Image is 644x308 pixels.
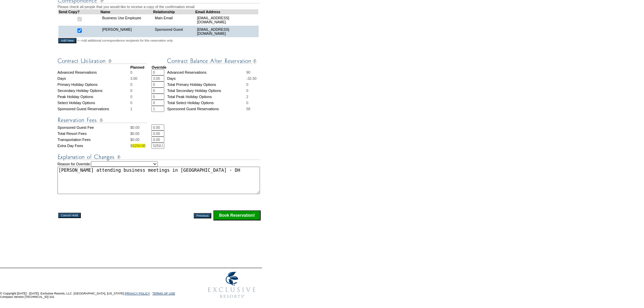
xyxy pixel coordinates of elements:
td: $ [130,124,151,131]
td: Advanced Reservations [57,69,130,75]
span: -32.50 [246,76,257,80]
span: 0 [246,101,248,105]
td: Extra Day Fees [57,143,130,149]
td: Total Primary Holiday Options [167,81,246,88]
span: 0.00 [133,132,140,136]
span: 58 [246,107,251,111]
span: 3.00 [130,76,137,80]
img: Explanation of Changes [57,153,260,161]
td: [PERSON_NAME] [100,26,153,37]
td: Main Email [153,14,195,26]
img: Contract Balance After Reservation [167,57,257,65]
td: Sponsored Guest Reservations [167,106,246,112]
span: 0 [130,70,132,74]
span: 0.00 [133,125,140,129]
td: Name [100,9,153,14]
span: 0 [130,89,132,93]
td: Days [57,75,130,81]
input: Previous [194,213,211,218]
a: TERMS OF USE [152,292,175,295]
span: 1 [130,107,132,111]
span: 5250.00 [133,144,146,148]
td: Select Holiday Options [57,100,130,106]
td: Email Address [195,9,259,14]
td: Secondary Holiday Options [57,88,130,94]
img: Contract Utilization [57,57,147,65]
td: Sponsored Guest Fee [57,124,130,131]
span: 0 [130,82,132,87]
td: Relationship [153,9,195,14]
td: $ [130,137,151,143]
span: 0 [130,101,132,105]
img: Exclusive Resorts [201,268,262,302]
span: 0.00 [133,138,140,142]
input: Click this button to finalize your reservation. [213,210,261,220]
a: PRIVACY POLICY [125,292,150,295]
input: Cancel Hold [58,213,81,218]
input: Add New [58,38,76,43]
td: Total Secondary Holiday Options [167,88,246,94]
span: <--Add additional correspondence recipients for this reservation only. [77,39,173,43]
td: Reason for Override: [57,161,261,194]
span: 90 [246,70,251,74]
td: Sponsored Guest Reservations [57,106,130,112]
td: $ [130,131,151,137]
span: 0 [130,95,132,99]
strong: Planned [130,65,144,69]
td: Business Use Employee [100,14,153,26]
img: Reservation Fees [57,116,147,124]
td: $ [130,143,151,149]
td: [EMAIL_ADDRESS][DOMAIN_NAME] [195,26,259,37]
td: Sponsored Guest [153,26,195,37]
strong: Override [151,65,166,69]
td: Send Copy? [58,9,101,14]
td: Total Select Holiday Options [167,100,246,106]
td: Total Resort Fees [57,131,130,137]
td: Total Peak Holiday Options [167,94,246,100]
span: 0 [246,89,248,93]
span: 2 [246,95,248,99]
td: [EMAIL_ADDRESS][DOMAIN_NAME] [195,14,259,26]
td: Transportation Fees [57,137,130,143]
span: Please check all people that you would like to receive a copy of the confirmation email. [57,5,195,9]
td: Advanced Reservations [167,69,246,75]
td: Peak Holiday Options [57,94,130,100]
td: Primary Holiday Options [57,81,130,88]
span: 0 [246,82,248,87]
td: Days [167,75,246,81]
